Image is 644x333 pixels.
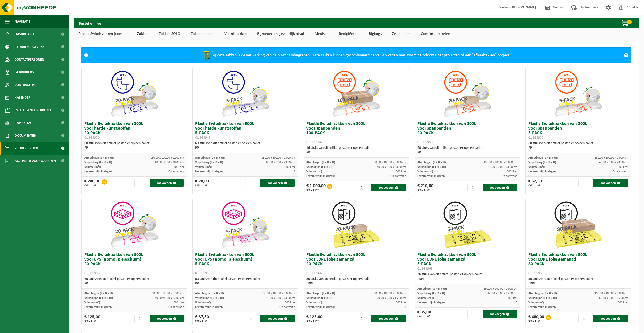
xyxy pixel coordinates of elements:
[132,28,154,40] a: Zakken
[417,253,517,271] h3: Plastic Switch zakken van 500L voor LDPE folie gemengd 5-PACK
[306,253,406,275] h3: Plastic Switch zakken van 500L voor LDPE folie gemengd 20-PACK
[84,319,100,322] span: excl. BTW
[467,310,482,318] input: 1
[417,301,445,304] span: Levertermijn in dagen:
[195,165,212,169] span: Volume (m³):
[15,66,34,79] span: Gebruikers
[84,122,184,140] h3: Plastic Switch zakken van 300L voor harde kunststoffen 20-PACK
[150,156,184,159] span: 130.00 x 100.00 x 0.000 cm
[84,146,184,150] div: PP
[417,297,434,300] span: Volume (m³):
[84,315,100,322] div: € 125,00
[84,179,100,187] div: € 240,00
[195,146,295,150] div: PP
[417,165,446,169] span: Verpakking (L x B x H):
[528,156,558,159] span: Afmetingen (L x B x H):
[306,170,323,173] span: Volume (m³):
[155,297,184,300] span: 40.00 x 0.00 x 23.00 cm
[372,161,406,164] span: 130.00 x 100.00 x 0.000 cm
[377,297,406,300] span: 60.00 x 0.00 x 15.00 cm
[372,292,406,295] span: 190.00 x 100.00 x 0.000 cm
[306,122,406,144] h3: Plastic Switch zakken van 300L voor spanbanden 100-PACK
[528,292,558,295] span: Afmetingen (L x B x H):
[306,271,322,275] span: 01-999964
[84,165,101,169] span: Volume (m³):
[15,104,54,117] span: Intelligente verbond...
[528,179,542,187] div: € 62,50
[502,175,517,178] span: Op aanvraag
[260,315,295,322] button: Toevoegen
[150,292,184,295] span: 190.00 x 100.00 x 0.000 cm
[613,18,638,28] button: 0
[595,156,628,159] span: 130.00 x 100.00 x 0.000 cm
[417,315,431,318] span: excl. BTW
[306,150,406,155] div: PP
[417,175,445,178] span: Levertermijn in dagen:
[150,315,184,322] button: Toevoegen
[306,146,406,155] div: 16 stuks van dit artikel passen er op een pallet
[528,122,628,140] h3: Plastic Switch zakken van 300L voor spanbanden 5-PACK
[483,184,517,191] button: Toevoegen
[467,184,482,191] input: 1
[484,161,517,164] span: 130.00 x 100.00 x 0.000 cm
[599,297,628,300] span: 60.00 x 0.00 x 15.00 cm
[84,170,112,173] span: Levertermijn in dagen:
[417,122,517,144] h3: Plastic Switch zakken van 300L voor spanbanden 20-PACK
[627,20,632,24] span: 0
[279,306,295,309] span: Op aanvraag
[195,156,225,159] span: Afmetingen (L x B x H):
[371,315,406,322] button: Toevoegen
[15,41,44,53] span: Bedrijfsgegevens
[15,142,38,155] span: Product Shop
[599,161,628,164] span: 40.00 x 0.00 x 23.00 cm
[195,277,295,286] div: 60 stuks van dit artikel passen er op een pallet
[528,315,544,322] div: € 480,00
[15,117,34,129] span: Rapportage
[387,28,416,40] a: Zelfkippers
[618,301,628,304] span: 500 liter
[528,306,556,309] span: Levertermijn in dagen:
[15,155,56,167] span: Acceptatievoorwaarden
[331,68,382,119] img: 01-999954
[219,28,252,40] a: Vuilnisbakken
[195,281,295,286] div: PP
[84,297,113,300] span: Verpakking (L x B x H):
[15,91,30,104] span: Kalender
[202,50,212,60] img: WB-0240-HPE-GN-50.png
[306,165,335,169] span: Verpakking (L x B x H):
[261,292,295,295] span: 190.00 x 100.00 x 0.000 cm
[528,253,628,275] h3: Plastic Switch zakken van 500L voor LDPE folie gemengd 80-PACK
[417,292,446,295] span: Verpakking (L x B x H):
[306,319,322,322] span: excl. BTW
[306,297,335,300] span: Verpakking (L x B x H):
[507,297,517,300] span: 500 liter
[195,136,210,140] span: 01-999949
[195,306,223,309] span: Levertermijn in dagen:
[261,156,295,159] span: 130.00 x 100.00 x 0.000 cm
[417,188,433,191] span: excl. BTW
[168,170,184,173] span: Op aanvraag
[195,292,225,295] span: Afmetingen (L x B x H):
[15,129,36,142] span: Documenten
[528,277,628,286] div: 50 stuks van dit artikel passen er op een pallet
[306,292,336,295] span: Afmetingen (L x B x H):
[488,165,517,169] span: 40.00 x 0.00 x 23.00 cm
[84,306,112,309] span: Levertermijn in dagen:
[84,161,113,164] span: Verpakking (L x B x H):
[195,170,223,173] span: Levertermijn in dagen:
[84,301,101,304] span: Volume (m³):
[613,170,628,173] span: Op aanvraag
[416,28,455,40] a: Comfort artikelen
[195,315,209,322] div: € 37,50
[109,68,160,119] img: 01-999950
[306,184,326,191] div: € 1 000,00
[174,301,184,304] span: 500 liter
[15,28,34,41] span: Dashboard
[84,141,184,150] div: 60 stuks van dit artikel passen er op een pallet
[417,140,433,144] span: 01-999953
[396,301,406,304] span: 500 liter
[306,301,323,304] span: Volume (m³):
[195,253,295,275] h3: Plastic Switch zakken van 500L voor EPS (isomo, piepschuim) 5-PACK
[553,68,604,119] img: 01-999952
[528,184,542,187] span: excl. BTW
